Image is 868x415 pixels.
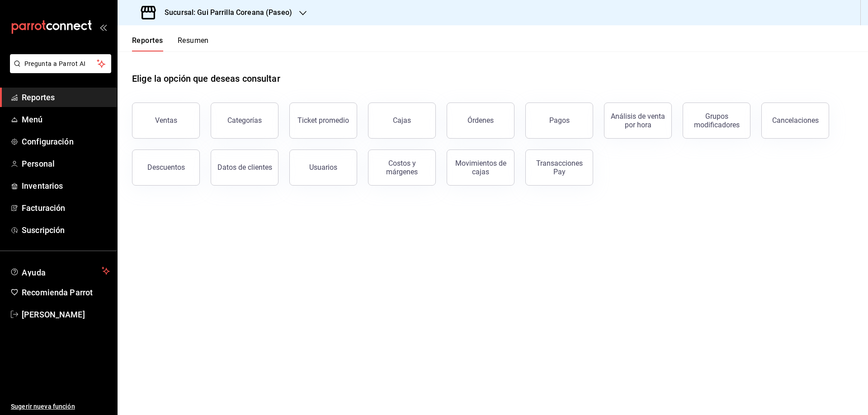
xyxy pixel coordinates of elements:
span: Ayuda [22,266,98,276]
span: Recomienda Parrot [22,286,110,298]
button: Descuentos [132,149,200,186]
div: Costos y márgenes [374,159,430,176]
span: Configuración [22,135,110,148]
button: Ventas [132,103,200,139]
button: Usuarios [289,149,357,186]
button: Datos de clientes [211,149,278,186]
span: Inventarios [22,180,110,192]
button: open_drawer_menu [99,23,107,31]
button: Transacciones Pay [525,149,593,186]
span: Menú [22,113,110,126]
span: Facturación [22,202,110,214]
button: Categorías [211,103,278,139]
span: Suscripción [22,224,110,236]
span: [PERSON_NAME] [22,308,110,321]
div: Ventas [155,116,177,125]
button: Ticket promedio [289,103,357,139]
div: Órdenes [467,116,494,125]
div: Movimientos de cajas [453,159,509,176]
div: navigation tabs [132,36,209,51]
div: Grupos modificadores [689,112,745,129]
div: Usuarios [309,163,337,172]
button: Pregunta a Parrot AI [10,54,111,73]
a: Pregunta a Parrot AI [6,65,111,75]
div: Categorías [227,116,262,125]
div: Cajas [393,116,411,125]
h3: Sucursal: Gui Parrilla Coreana (Paseo) [157,7,292,18]
button: Cancelaciones [761,103,829,139]
button: Movimientos de cajas [447,149,514,186]
span: Pregunta a Parrot AI [24,59,97,69]
div: Datos de clientes [217,163,272,172]
button: Costos y márgenes [368,149,436,186]
span: Reportes [22,91,110,103]
div: Análisis de venta por hora [610,112,666,129]
div: Pagos [549,116,570,125]
button: Análisis de venta por hora [604,103,672,139]
span: Personal [22,158,110,170]
div: Descuentos [147,163,185,172]
button: Pagos [525,103,593,139]
div: Transacciones Pay [531,159,587,176]
button: Cajas [368,103,436,139]
span: Sugerir nueva función [11,402,110,411]
button: Resumen [178,36,209,51]
div: Ticket promedio [297,116,349,125]
h1: Elige la opción que deseas consultar [132,72,280,85]
button: Reportes [132,36,163,51]
button: Órdenes [447,103,514,139]
button: Grupos modificadores [683,103,750,139]
div: Cancelaciones [772,116,819,125]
